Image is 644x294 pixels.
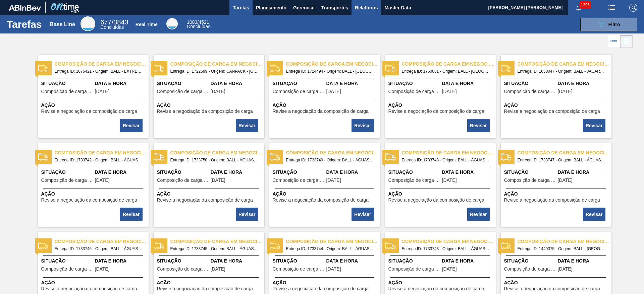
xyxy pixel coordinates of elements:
span: Data e Hora [95,258,147,265]
span: Entrega ID: 1724494 - Origem: BALL - TRÊS RIOS (RJ) - Destino: BR19 [286,68,375,75]
span: Data e Hora [558,80,610,87]
span: 677 [100,18,111,26]
span: Transportes [321,4,348,12]
span: Composição de carga em negociação [504,178,556,183]
span: Filtro [608,22,620,27]
span: Composição de carga em negociação [286,61,380,68]
span: Data e Hora [95,80,147,87]
span: Situação [273,80,325,87]
span: 22/03/2025, [211,89,225,94]
span: Revise a negociação da composição de carga [157,109,253,114]
span: Data e Hora [442,80,494,87]
div: Base Line [100,19,128,29]
button: Revisar [236,208,258,221]
span: Revise a negociação da composição de carga [504,286,600,291]
span: Composição de carga em negociação [273,89,325,94]
div: Real Time [187,20,210,29]
span: Composição de carga em negociação [273,267,325,272]
span: Composição de carga em negociação [286,149,380,156]
span: Entrega ID: 1733745 - Origem: BALL - ÁGUAS CLARAS (SC) - Destino: BR07 [170,245,259,252]
div: Real Time [166,18,178,29]
span: Planejamento [256,4,286,12]
span: Entrega ID: 1676421 - Origem: BALL - EXTREMA (MG) 24 - Destino: BR23 [55,68,143,75]
span: Ação [504,102,610,109]
span: Situação [41,80,93,87]
div: Base Line [80,16,95,31]
img: status [38,152,48,162]
span: Ação [273,102,378,109]
span: Ação [273,279,378,286]
span: Composição de carga em negociação [518,61,611,68]
button: Filtro [580,18,637,31]
span: 1395 [579,1,591,9]
span: Ação [41,102,147,109]
span: Revise a negociação da composição de carga [157,198,253,203]
span: 06/04/2025, [326,178,341,183]
img: userActions [608,4,616,12]
img: status [385,241,395,251]
span: Composição de carga em negociação [55,149,149,156]
span: Composição de carga em negociação [518,238,611,245]
span: Data e Hora [326,258,378,265]
button: Revisar [583,208,605,221]
button: Notificações [568,3,589,12]
span: Data e Hora [558,258,610,265]
span: Situação [41,169,93,176]
span: Composição de carga em negociação [41,178,93,183]
span: Ação [41,279,147,286]
span: Ação [504,191,610,198]
img: status [38,63,48,73]
button: Revisar [583,119,605,132]
span: Concluídas [187,24,210,29]
button: Revisar [352,119,374,132]
span: Relatórios [355,4,378,12]
span: Composição de carga em negociação [41,89,93,94]
img: status [501,152,511,162]
span: Composição de carga em negociação [286,238,380,245]
span: Situação [273,258,325,265]
span: Revise a negociação da composição de carga [273,109,369,114]
span: Composição de carga em negociação [157,178,209,183]
span: Ação [41,191,147,198]
span: Entrega ID: 1733746 - Origem: BALL - ÁGUAS CLARAS (SC) - Destino: BR07 [55,245,143,252]
span: Data e Hora [326,169,378,176]
div: Completar tarefa: 30359185 [468,118,490,133]
span: 17/05/2025, [442,89,457,94]
span: Situação [504,80,556,87]
div: Completar tarefa: 30359178 [236,118,259,133]
span: 12/12/2024, [558,89,573,94]
span: Composição de carga em negociação [170,238,264,245]
img: status [501,63,511,73]
span: 06/04/2025, [558,178,573,183]
span: Composição de carga em negociação [55,61,149,68]
span: Data e Hora [211,258,263,265]
span: / 4521 [187,19,209,25]
span: Concluídas [100,24,124,30]
span: Composição de carga em negociação [402,61,496,68]
span: Composição de carga em negociação [157,89,209,94]
div: Completar tarefa: 30359164 [121,118,143,133]
img: status [270,152,280,162]
span: Revise a negociação da composição de carga [41,286,137,291]
span: Entrega ID: 1733749 - Origem: BALL - ÁGUAS CLARAS (SC) - Destino: BR07 [286,156,375,164]
span: Situação [388,258,440,265]
div: Completar tarefa: 30359182 [352,118,375,133]
div: Visão em Lista [608,35,620,48]
span: Situação [504,169,556,176]
div: Completar tarefa: 30359316 [352,207,375,222]
span: 06/04/2025, [95,178,110,183]
span: Situação [157,80,209,87]
div: Completar tarefa: 30359318 [584,207,606,222]
span: Entrega ID: 1733744 - Origem: BALL - ÁGUAS CLARAS (SC) - Destino: BR07 [286,245,375,252]
span: Ação [388,191,494,198]
span: Revise a negociação da composição de carga [273,286,369,291]
span: Data e Hora [211,169,263,176]
span: Composição de carga em negociação [157,267,209,272]
span: 06/04/2025, [211,267,225,272]
button: Revisar [352,208,374,221]
span: Tarefas [233,4,249,12]
span: Ação [157,279,263,286]
span: Composição de carga em negociação [518,149,611,156]
div: Completar tarefa: 30359315 [236,207,259,222]
span: 12/04/2024, [558,267,573,272]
